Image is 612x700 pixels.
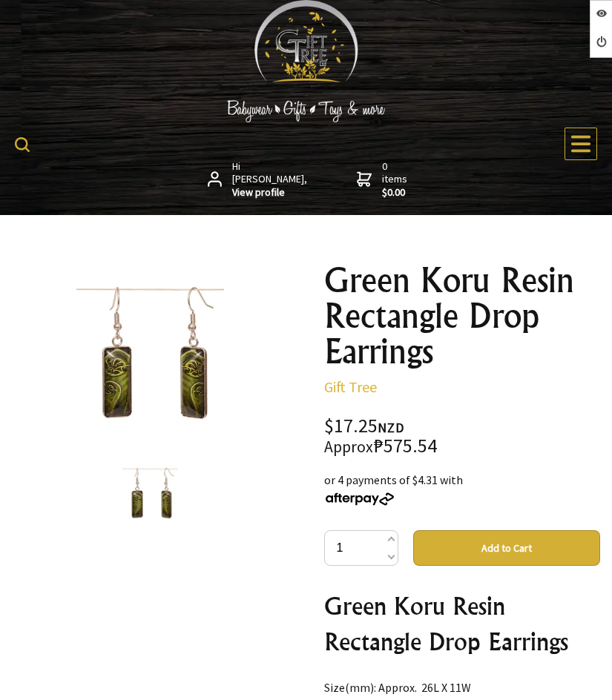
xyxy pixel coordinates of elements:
img: Babywear - Gifts - Toys & more [195,100,418,122]
span: 0 items [382,159,410,199]
span: Hi [PERSON_NAME], [232,160,309,199]
small: Approx [324,437,373,457]
img: product search [15,137,30,152]
a: Gift Tree [324,377,377,396]
h2: Green Koru Resin Rectangle Drop Earrings [324,588,601,659]
strong: $0.00 [382,186,410,199]
h1: Green Koru Resin Rectangle Drop Earrings [324,262,601,369]
img: Green Koru Resin Rectangle Drop Earrings [76,281,224,429]
div: $17.25 ₱575.54 [324,417,601,456]
span: NZD [378,419,404,436]
div: or 4 payments of $4.31 with [324,471,601,506]
a: 0 items$0.00 [357,160,410,199]
img: Afterpay [324,492,395,506]
p: Size(mm): Approx. 26L X 11W [324,678,601,696]
img: Green Koru Resin Rectangle Drop Earrings [122,466,178,522]
strong: View profile [232,186,309,199]
button: Add to Cart [413,530,601,566]
a: Hi [PERSON_NAME],View profile [208,160,309,199]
